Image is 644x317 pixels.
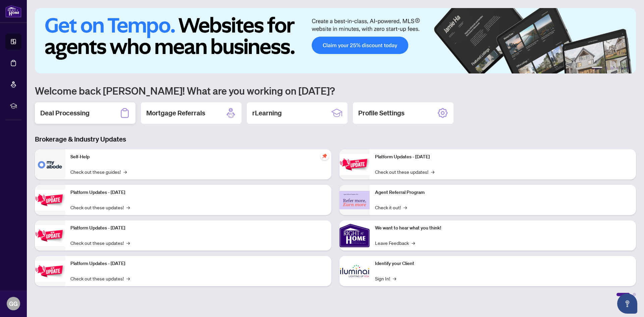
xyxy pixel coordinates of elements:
[339,256,370,286] img: Identify your Client
[35,135,636,144] h3: Brokerage & Industry Updates
[605,67,608,69] button: 2
[146,108,205,118] h2: Mortgage Referrals
[70,168,127,175] a: Check out these guides!→
[70,224,326,232] p: Platform Updates - [DATE]
[70,275,130,282] a: Check out these updates!→
[9,299,18,308] span: GG
[70,189,326,196] p: Platform Updates - [DATE]
[252,108,282,118] h2: rLearning
[617,294,637,314] button: Open asap
[412,239,415,247] span: →
[70,239,130,247] a: Check out these updates!→
[70,260,326,267] p: Platform Updates - [DATE]
[123,168,127,175] span: →
[592,67,602,69] button: 1
[35,261,65,282] img: Platform Updates - July 8, 2025
[375,153,631,161] p: Platform Updates - [DATE]
[375,239,415,247] a: Leave Feedback→
[40,108,90,118] h2: Deal Processing
[126,204,130,211] span: →
[393,275,396,282] span: →
[627,67,629,69] button: 6
[375,224,631,232] p: We want to hear what you think!
[126,275,130,282] span: →
[616,67,619,69] button: 4
[35,149,65,179] img: Self-Help
[70,204,130,211] a: Check out these updates!→
[70,153,326,161] p: Self-Help
[375,189,631,196] p: Agent Referral Program
[35,225,65,246] img: Platform Updates - July 21, 2025
[126,239,130,247] span: →
[339,220,370,251] img: We want to hear what you think!
[621,67,624,69] button: 5
[375,275,396,282] a: Sign In!→
[339,191,370,209] img: Agent Referral Program
[35,190,65,211] img: Platform Updates - September 16, 2025
[375,168,434,175] a: Check out these updates!→
[431,168,434,175] span: →
[375,204,407,211] a: Check it out!→
[321,152,329,160] span: pushpin
[610,67,613,69] button: 3
[35,8,636,73] img: Slide 0
[5,5,21,17] img: logo
[404,204,407,211] span: →
[35,84,636,97] h1: Welcome back [PERSON_NAME]! What are you working on [DATE]?
[358,108,405,118] h2: Profile Settings
[375,260,631,267] p: Identify your Client
[339,154,370,175] img: Platform Updates - June 23, 2025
